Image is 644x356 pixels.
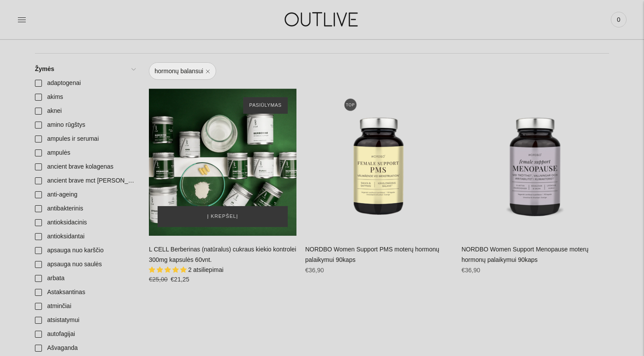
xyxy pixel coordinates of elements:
a: ancient brave kolagenas [30,160,140,174]
a: atsistatymui [30,313,140,327]
a: apsauga nuo saulės [30,258,140,271]
a: 0 [611,10,627,29]
img: OUTLIVE [268,4,377,34]
button: Į krepšelį [158,206,288,227]
a: antioksidantai [30,230,140,244]
a: Žymės [30,62,140,76]
a: autofagijai [30,327,140,341]
a: atminčiai [30,299,140,313]
a: NORDBO Women Support PMS moterų hormonų palaikymui 90kaps [305,246,439,263]
a: apsauga nuo karščio [30,244,140,258]
a: arbata [30,271,140,285]
s: €25,00 [149,276,168,283]
a: akims [30,90,140,104]
span: €36,90 [305,267,324,274]
a: antibakterinis [30,202,140,216]
a: amino rūgštys [30,118,140,132]
a: hormonų balansui [149,62,216,80]
a: aknei [30,104,140,118]
a: NORDBO Women Support Menopause moterų hormonų palaikymui 90kaps [461,246,589,263]
a: ancient brave mct [PERSON_NAME] [30,174,140,188]
a: L CELL Berberinas (natūralus) cukraus kiekio kontrolei 300mg kapsulės 60vnt. [149,246,296,263]
a: antioksidacinis [30,216,140,230]
a: Astaksantinas [30,285,140,299]
span: 2 atsiliepimai [188,266,224,273]
span: €21,25 [171,276,189,283]
a: ampules ir serumai [30,132,140,146]
a: adaptogenai [30,76,140,90]
span: Į krepšelį [207,212,238,221]
span: €36,90 [461,267,480,274]
a: NORDBO Women Support PMS moterų hormonų palaikymui 90kaps [305,88,453,236]
span: 0 [613,14,625,26]
a: Ašvaganda [30,341,140,355]
a: NORDBO Women Support Menopause moterų hormonų palaikymui 90kaps [461,88,609,236]
span: 5.00 stars [149,266,188,273]
a: ampulės [30,146,140,160]
a: L CELL Berberinas (natūralus) cukraus kiekio kontrolei 300mg kapsulės 60vnt. [149,88,296,236]
a: anti-ageing [30,188,140,202]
